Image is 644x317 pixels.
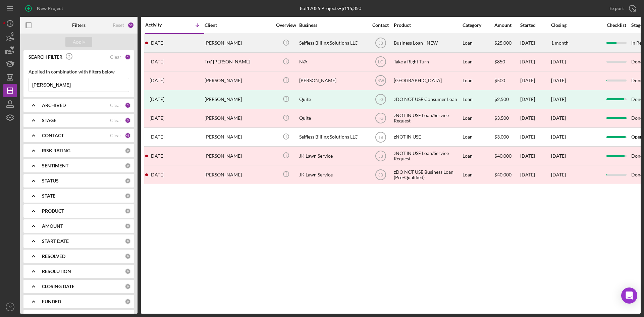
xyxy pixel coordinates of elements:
b: STATUS [42,178,59,183]
div: Export [609,2,624,15]
div: 0 [125,253,131,259]
div: Clear [110,133,121,138]
time: 1 month [551,40,569,46]
div: [GEOGRAPHIC_DATA] [394,72,461,90]
time: [DATE] [551,115,566,121]
div: [DATE] [520,72,550,90]
text: TG [378,116,383,121]
div: 2 [125,102,131,108]
div: Checklist [602,22,631,28]
div: Loan [463,109,494,127]
b: START DATE [42,239,69,244]
div: Loan [463,166,494,183]
div: [PERSON_NAME] [205,147,272,165]
text: JB [378,172,383,177]
div: 1 [125,54,131,60]
div: 5 [125,117,131,123]
b: CONTACT [42,133,64,138]
div: $500 [494,72,520,90]
b: STAGE [42,118,56,123]
div: Clear [110,54,121,60]
div: $2,500 [494,91,520,108]
button: IV [3,300,17,314]
div: Closing [551,22,601,28]
div: [DATE] [520,147,550,165]
div: Quite [299,91,366,108]
b: STATE [42,193,55,199]
b: Filters [72,22,86,28]
div: $40,000 [494,166,520,183]
div: $3,500 [494,109,520,127]
div: Loan [463,128,494,146]
div: Product [394,22,461,28]
div: Clear [110,103,121,108]
div: New Project [37,2,63,15]
b: CLOSING DATE [42,284,74,289]
b: FUNDED [42,299,61,304]
text: LG [378,60,383,64]
div: Overview [273,22,299,28]
b: SENTIMENT [42,163,68,168]
time: [DATE] [551,134,566,140]
div: $25,000 [494,34,520,52]
text: TB [378,135,383,140]
div: [PERSON_NAME] [299,72,366,90]
time: 2022-02-14 16:16 [150,153,164,159]
div: Tre' [PERSON_NAME] [205,53,272,71]
div: Clear [110,118,121,123]
div: Loan [463,53,494,71]
button: Apply [65,37,92,47]
div: $40,000 [494,147,520,165]
div: 0 [125,193,131,199]
div: Contact [368,22,393,28]
div: [PERSON_NAME] [205,34,272,52]
div: Loan [463,72,494,90]
div: 0 [125,223,131,229]
div: zNOT IN USE Loan/Service Request [394,109,461,127]
div: [DATE] [551,97,566,102]
text: JB [378,154,383,158]
div: Take a Right Turn [394,53,461,71]
div: JK Lawn Service [299,166,366,183]
div: 0 [125,148,131,154]
b: RISK RATING [42,148,70,153]
div: Applied in combination with filters below [29,69,129,74]
time: [DATE] [551,153,566,159]
div: JK Lawn Service [299,147,366,165]
div: Business [299,22,366,28]
div: [DATE] [520,109,550,127]
div: Client [205,22,272,28]
div: [DATE] [520,166,550,183]
div: [PERSON_NAME] [205,166,272,183]
b: SEARCH FILTER [29,54,62,60]
div: zNOT IN USE [394,128,461,146]
b: PRODUCT [42,208,64,214]
div: zDO NOT USE Business Loan (Pre-Qualified) [394,166,461,183]
b: RESOLUTION [42,269,71,274]
div: Loan [463,147,494,165]
text: NW [377,78,384,83]
div: 0 [125,283,131,289]
div: $3,000 [494,128,520,146]
div: 0 [125,268,131,274]
div: Business Loan - NEW [394,34,461,52]
button: Export [603,2,641,15]
text: JB [378,41,383,46]
text: TG [378,97,383,102]
div: Category [463,22,494,28]
div: N/A [299,53,366,71]
b: ARCHIVED [42,103,66,108]
b: AMOUNT [42,223,63,229]
div: 53 [127,22,134,29]
div: Loan [463,34,494,52]
div: zNOT IN USE Loan/Service Request [394,147,461,165]
div: $850 [494,53,520,71]
div: [DATE] [520,128,550,146]
div: Reset [113,22,124,28]
div: 0 [125,208,131,214]
div: [DATE] [520,53,550,71]
div: 0 [125,299,131,305]
div: [PERSON_NAME] [205,109,272,127]
div: 0 [125,178,131,184]
div: Quite [299,109,366,127]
